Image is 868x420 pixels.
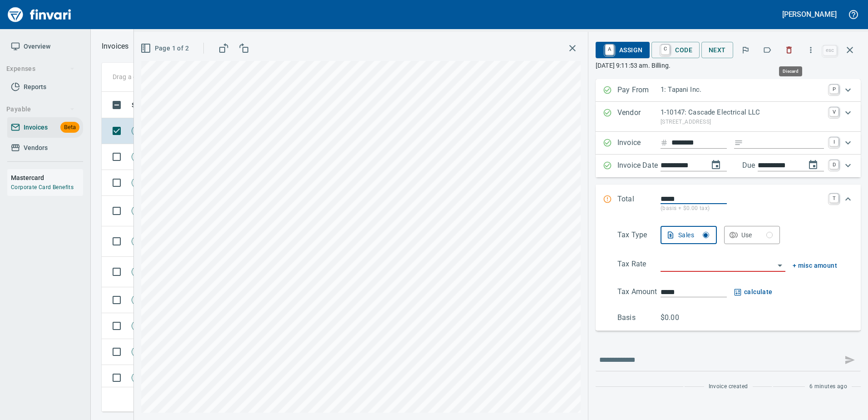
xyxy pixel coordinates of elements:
[829,137,838,146] a: I
[24,142,48,154] span: Vendors
[617,230,661,244] p: Tax Type
[661,85,824,95] p: 1: Tapani Inc.
[829,160,838,169] a: D
[821,39,861,61] span: Close invoice
[661,204,824,213] p: (basis + $0.00 tax)
[661,107,824,118] p: 1-10147: Cascade Electrical LLC
[678,230,709,241] div: Sales
[132,348,151,356] span: New
[774,259,786,272] button: Open
[7,36,83,57] a: Overview
[11,173,83,183] h6: Mastercard
[102,41,128,52] p: Invoices
[757,40,777,60] button: Labels
[603,42,642,58] span: Assign
[780,7,839,21] button: [PERSON_NAME]
[7,117,83,138] a: InvoicesBeta
[617,137,661,149] p: Invoice
[741,230,773,241] div: Use
[596,132,861,155] div: Expand
[734,286,773,298] button: calculate
[661,45,670,55] a: C
[617,312,661,323] p: Basis
[617,194,661,213] p: Total
[742,160,785,171] p: Due
[24,41,50,52] span: Overview
[5,4,74,25] img: Finvari
[132,207,151,215] span: New
[724,226,780,244] button: Use
[605,45,614,55] a: A
[617,107,661,126] p: Vendor
[596,222,861,331] div: Expand
[829,107,838,116] a: V
[132,100,151,110] span: Status
[829,85,838,94] a: P
[596,102,861,132] div: Expand
[596,155,861,177] div: Expand
[617,286,661,298] p: Tax Amount
[132,237,151,246] span: New
[24,122,48,133] span: Invoices
[823,45,837,55] a: esc
[829,194,838,203] a: T
[6,104,75,115] span: Payable
[596,185,861,222] div: Expand
[138,40,192,57] button: Page 1 of 2
[128,41,147,52] button: Upload an Invoice
[132,179,151,187] span: New
[782,10,837,19] h5: [PERSON_NAME]
[701,42,733,59] button: Next
[132,296,151,305] span: New
[709,382,748,391] span: Invoice created
[132,153,151,161] span: New
[11,184,74,190] a: Corporate Card Benefits
[617,85,661,96] p: Pay From
[132,268,151,276] span: New
[661,118,824,127] p: [STREET_ADDRESS]
[142,43,189,54] span: Page 1 of 2
[661,137,668,148] svg: Invoice number
[709,45,726,56] span: Next
[132,322,151,330] span: New
[839,349,861,371] span: This records your message into the invoice and notifies anyone mentioned
[596,79,861,102] div: Expand
[735,40,755,60] button: Flag
[661,312,704,323] p: $0.00
[801,40,821,60] button: More
[661,226,717,244] button: Sales
[24,81,46,93] span: Reports
[3,101,79,118] button: Payable
[596,61,861,70] p: [DATE] 9:11:53 am. Billing.
[132,374,151,382] span: New
[113,72,246,81] p: Drag a column heading here to group the table
[60,122,79,133] span: Beta
[809,382,847,391] span: 6 minutes ago
[617,259,661,272] p: Tax Rate
[596,42,650,58] button: AAssign
[793,260,837,271] button: + misc amount
[734,138,743,147] svg: Invoice description
[7,77,83,97] a: Reports
[802,154,824,176] button: change due date
[6,63,75,75] span: Expenses
[132,127,151,135] span: New
[651,42,700,58] button: CCode
[102,41,128,52] nav: breadcrumb
[132,100,163,110] span: Status
[705,154,727,176] button: change date
[7,138,83,158] a: Vendors
[617,160,661,172] p: Invoice Date
[659,42,692,58] span: Code
[3,60,79,77] button: Expenses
